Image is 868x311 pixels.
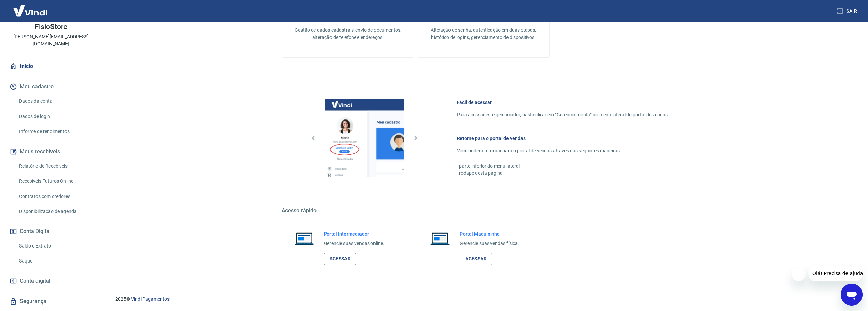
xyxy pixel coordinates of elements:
[293,27,403,41] p: Gestão de dados cadastrais, envio de documentos, alteração de telefone e endereços.
[16,254,94,268] a: Saque
[115,296,852,303] p: 2025 ©
[457,147,669,154] p: Você poderá retornar para o portal de vendas através das seguintes maneiras:
[282,207,686,214] h5: Acesso rápido
[290,230,319,247] img: Imagem de um notebook aberto
[8,144,94,159] button: Meus recebíveis
[457,99,669,106] h6: Fácil de acessar
[457,170,669,177] p: - rodapé desta página
[792,267,806,281] iframe: Fechar mensagem
[426,230,454,247] img: Imagem de um notebook aberto
[5,33,97,47] p: [PERSON_NAME][EMAIL_ADDRESS][DOMAIN_NAME]
[835,5,860,17] button: Sair
[16,204,94,218] a: Disponibilização de agenda
[8,273,94,288] a: Conta digital
[324,240,385,247] p: Gerencie suas vendas online.
[324,253,356,265] a: Acessar
[457,111,669,118] p: Para acessar este gerenciador, basta clicar em “Gerenciar conta” no menu lateral do portal de ven...
[457,162,669,170] p: - parte inferior do menu lateral
[428,27,539,41] p: Alteração de senha, autenticação em duas etapas, histórico de logins, gerenciamento de dispositivos.
[35,23,67,30] p: FisioStore
[808,266,863,281] iframe: Mensagem da empresa
[8,0,53,21] img: Vindi
[325,99,404,177] img: Imagem da dashboard mostrando o botão de gerenciar conta na sidebar no lado esquerdo
[841,284,863,306] iframe: Botão para abrir a janela de mensagens
[16,125,94,139] a: Informe de rendimentos
[16,159,94,173] a: Relatório de Recebíveis
[457,135,669,142] h6: Retorne para o portal de vendas
[16,110,94,124] a: Dados de login
[460,240,519,247] p: Gerencie suas vendas física.
[16,174,94,188] a: Recebíveis Futuros Online
[16,94,94,108] a: Dados da conta
[324,230,385,237] h6: Portal Intermediador
[8,59,94,74] a: Início
[131,296,170,302] a: Vindi Pagamentos
[8,79,94,94] button: Meu cadastro
[8,224,94,239] button: Conta Digital
[16,189,94,203] a: Contratos com credores
[20,276,50,286] span: Conta digital
[460,230,519,237] h6: Portal Maquininha
[4,5,57,10] span: Olá! Precisa de ajuda?
[460,253,492,265] a: Acessar
[8,294,94,309] a: Segurança
[16,239,94,253] a: Saldo e Extrato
